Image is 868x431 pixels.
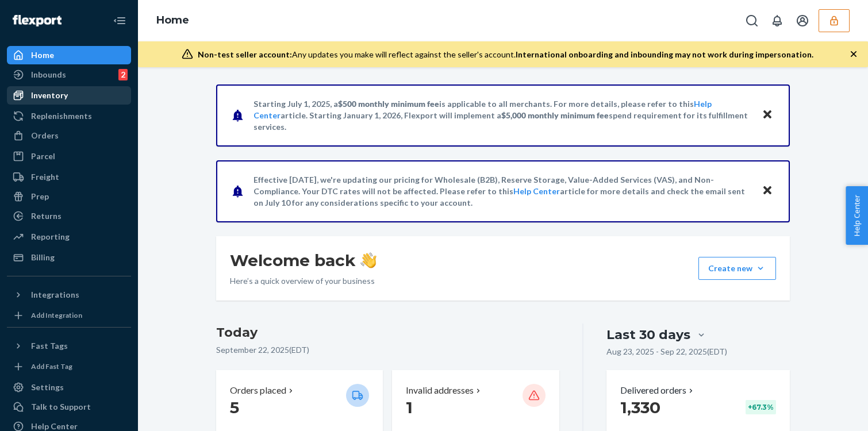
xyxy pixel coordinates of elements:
img: hand-wave emoji [360,252,377,268]
p: Here’s a quick overview of your business [230,275,377,287]
span: 1 [406,398,413,417]
button: Open Search Box [740,9,763,32]
span: 1,330 [620,398,660,417]
div: Home [31,49,54,61]
img: Flexport logo [13,15,62,26]
button: Talk to Support [7,398,131,416]
a: Billing [7,248,131,267]
button: Open account menu [791,9,814,32]
a: Home [7,46,131,64]
button: Close Navigation [108,9,131,32]
p: Starting July 1, 2025, a is applicable to all merchants. For more details, please refer to this a... [254,98,751,133]
button: Close [760,183,775,199]
button: Fast Tags [7,337,131,355]
button: Create new [698,257,776,280]
a: Replenishments [7,107,131,125]
span: $500 monthly minimum fee [338,99,439,109]
div: Fast Tags [31,340,68,352]
a: Prep [7,187,131,206]
p: Invalid addresses [406,384,474,397]
a: Reporting [7,228,131,246]
div: Reporting [31,231,70,243]
a: Add Integration [7,309,131,322]
a: Freight [7,168,131,186]
div: Billing [31,252,55,263]
span: 5 [230,398,239,417]
button: Help Center [846,186,868,245]
div: Replenishments [31,110,92,122]
div: Orders [31,130,59,141]
p: Effective [DATE], we're updating our pricing for Wholesale (B2B), Reserve Storage, Value-Added Se... [254,174,751,209]
span: Non-test seller account: [198,49,292,59]
a: Add Fast Tag [7,360,131,374]
div: Freight [31,171,59,183]
p: Orders placed [230,384,286,397]
div: Talk to Support [31,401,91,413]
div: Returns [31,210,62,222]
a: Inventory [7,86,131,105]
div: Parcel [31,151,55,162]
div: + 67.3 % [746,400,776,414]
div: Integrations [31,289,79,301]
a: Returns [7,207,131,225]
a: Inbounds2 [7,66,131,84]
div: Prep [31,191,49,202]
span: Support [24,8,66,18]
div: Any updates you make will reflect against the seller's account. [198,49,813,60]
div: Inbounds [31,69,66,80]
div: Add Fast Tag [31,361,72,371]
ol: breadcrumbs [147,4,198,37]
h3: Today [216,324,559,342]
button: Open notifications [766,9,789,32]
h1: Welcome back [230,250,377,271]
p: Aug 23, 2025 - Sep 22, 2025 ( EDT ) [606,346,727,357]
div: Last 30 days [606,326,690,344]
a: Help Center [513,186,560,196]
div: 2 [118,69,128,80]
a: Settings [7,378,131,397]
button: Integrations [7,286,131,304]
div: Inventory [31,90,68,101]
span: International onboarding and inbounding may not work during impersonation. [516,49,813,59]
span: $5,000 monthly minimum fee [501,110,609,120]
div: Settings [31,382,64,393]
div: Add Integration [31,310,82,320]
p: September 22, 2025 ( EDT ) [216,344,559,356]
button: Close [760,107,775,124]
a: Home [156,14,189,26]
a: Orders [7,126,131,145]
button: Delivered orders [620,384,696,397]
a: Parcel [7,147,131,166]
